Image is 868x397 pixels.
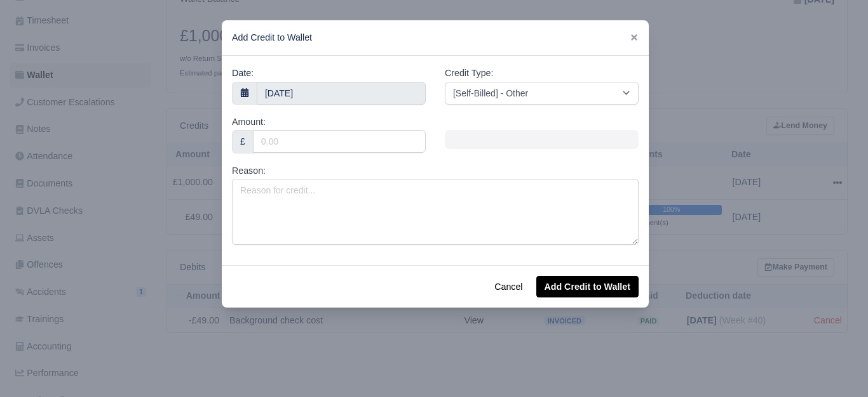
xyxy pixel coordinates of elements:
iframe: Chat Widget [804,336,868,397]
label: Date: [232,66,254,81]
div: Add Credit to Wallet [222,20,649,56]
label: Credit Type: [445,66,493,81]
label: Amount: [232,115,266,129]
button: Add Credit to Wallet [536,276,639,297]
input: 0.00 [253,130,426,153]
button: Cancel [486,276,531,297]
div: £ [232,130,254,153]
label: Reason: [232,164,266,178]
